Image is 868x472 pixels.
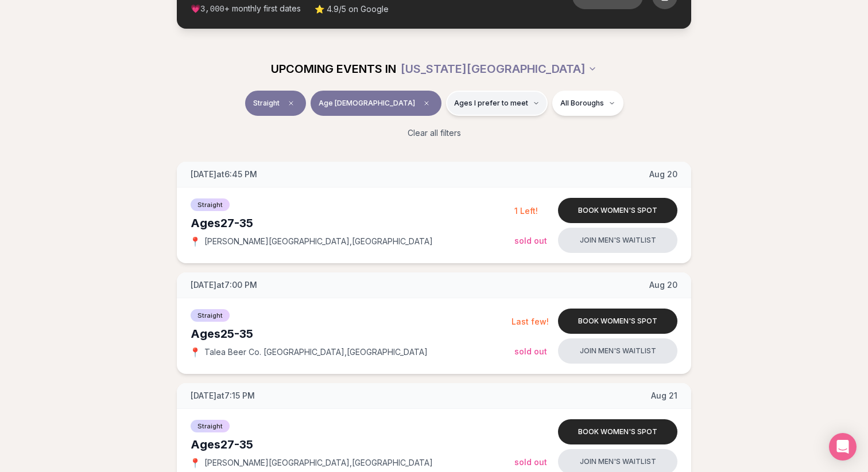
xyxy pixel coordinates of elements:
[651,390,677,401] span: Aug 21
[191,215,514,231] div: Ages 27-35
[245,91,306,116] button: StraightClear event type filter
[191,458,200,467] span: 📍
[204,236,433,247] span: [PERSON_NAME][GEOGRAPHIC_DATA] , [GEOGRAPHIC_DATA]
[649,279,677,291] span: Aug 20
[514,457,547,467] span: Sold Out
[401,56,597,81] button: [US_STATE][GEOGRAPHIC_DATA]
[420,96,433,110] span: Clear age
[191,309,230,322] span: Straight
[829,433,857,461] div: Open Intercom Messenger
[204,457,433,469] span: [PERSON_NAME][GEOGRAPHIC_DATA] , [GEOGRAPHIC_DATA]
[191,198,230,211] span: Straight
[558,198,677,223] button: Book women's spot
[514,236,547,245] span: Sold Out
[200,5,224,14] span: 3,000
[560,99,604,108] span: All Boroughs
[191,420,230,432] span: Straight
[191,279,257,291] span: [DATE] at 7:00 PM
[401,120,468,146] button: Clear all filters
[649,169,677,180] span: Aug 20
[454,99,528,108] span: Ages I prefer to meet
[311,91,441,116] button: Age [DEMOGRAPHIC_DATA]Clear age
[558,228,677,253] button: Join men's waitlist
[191,390,255,401] span: [DATE] at 7:15 PM
[514,346,547,356] span: Sold Out
[315,3,389,15] span: ⭐ 4.9/5 on Google
[514,206,538,216] span: 1 Left!
[191,326,511,342] div: Ages 25-35
[191,237,200,246] span: 📍
[552,91,623,116] button: All Boroughs
[511,317,549,326] span: Last few!
[271,61,396,77] span: UPCOMING EVENTS IN
[191,348,200,357] span: 📍
[558,338,677,364] button: Join men's waitlist
[204,346,428,358] span: Talea Beer Co. [GEOGRAPHIC_DATA] , [GEOGRAPHIC_DATA]
[319,99,415,108] span: Age [DEMOGRAPHIC_DATA]
[253,99,280,108] span: Straight
[558,309,677,334] button: Book women's spot
[558,419,677,444] button: Book women's spot
[191,169,257,180] span: [DATE] at 6:45 PM
[446,91,548,116] button: Ages I prefer to meet
[191,3,301,15] span: 💗 + monthly first dates
[284,96,298,110] span: Clear event type filter
[191,436,514,453] div: Ages 27-35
